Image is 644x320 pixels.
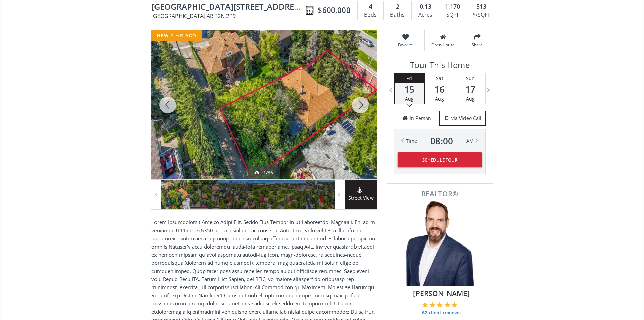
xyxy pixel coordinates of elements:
[395,190,485,197] span: REALTOR®
[387,2,408,11] div: 2
[422,302,428,308] img: 1 of 5 stars
[410,115,431,122] span: in Person
[429,302,435,308] img: 2 of 5 stars
[435,95,444,102] span: Aug
[387,10,408,20] div: Baths
[443,10,462,20] div: SQFT
[428,42,458,48] span: Open House
[444,302,450,308] img: 4 of 5 stars
[415,10,436,20] div: Acres
[255,169,273,176] div: 1/36
[466,95,475,102] span: Aug
[361,10,380,20] div: Beds
[406,201,474,286] img: Photo of Gareth Hughes
[151,30,202,41] div: new 1 hr ago
[455,85,485,94] span: 17
[151,30,377,179] div: 1516 24 Street NW Calgary, AB T2N 2P9 - Photo 1 of 36
[395,85,424,94] span: 15
[361,2,380,11] div: 4
[415,2,436,11] div: 0.13
[445,2,460,11] span: 1,170
[398,288,485,298] span: [PERSON_NAME]
[394,60,486,73] h3: Tour This Home
[318,5,351,15] span: $600,000
[455,73,485,83] div: Sun
[395,73,424,83] div: Fri
[425,73,455,83] div: Sat
[469,2,494,11] div: 513
[151,2,303,13] span: 1516 24 Street NW
[405,95,414,102] span: Aug
[451,115,481,122] span: via Video Call
[425,85,455,94] span: 16
[151,13,303,19] span: [GEOGRAPHIC_DATA] , AB T2N 2P9
[345,194,377,202] span: Street View
[406,136,474,146] div: Time AM
[430,136,453,146] span: 08 : 00
[422,309,461,316] span: 62 client reviews
[390,42,421,48] span: Favorite
[466,42,489,48] span: Share
[437,302,443,308] img: 3 of 5 stars
[451,302,457,308] img: 5 of 5 stars
[398,152,482,167] button: Schedule Tour
[469,10,494,20] div: $/SQFT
